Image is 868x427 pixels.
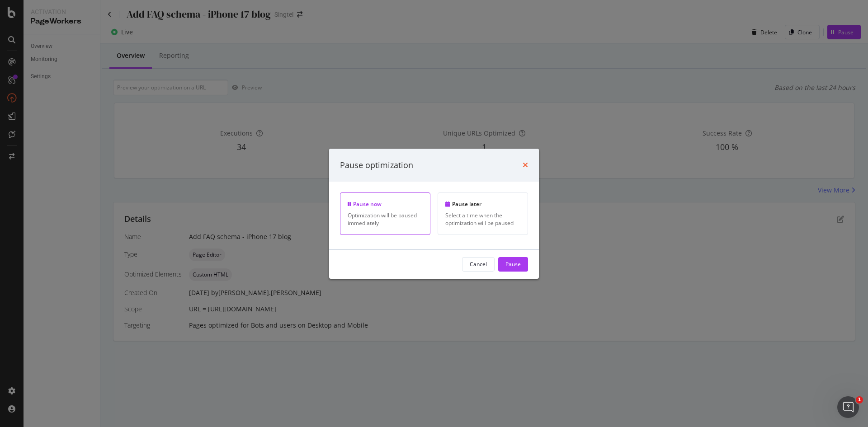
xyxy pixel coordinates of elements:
[329,148,539,278] div: modal
[445,200,520,208] div: Pause later
[445,211,520,227] div: Select a time when the optimization will be paused
[505,260,521,268] div: Pause
[470,260,487,268] div: Cancel
[340,159,413,171] div: Pause optimization
[348,200,423,208] div: Pause now
[348,211,423,227] div: Optimization will be paused immediately
[837,396,859,418] iframe: Intercom live chat
[523,159,528,171] div: times
[498,257,528,272] button: Pause
[856,396,863,404] span: 1
[462,257,495,272] button: Cancel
